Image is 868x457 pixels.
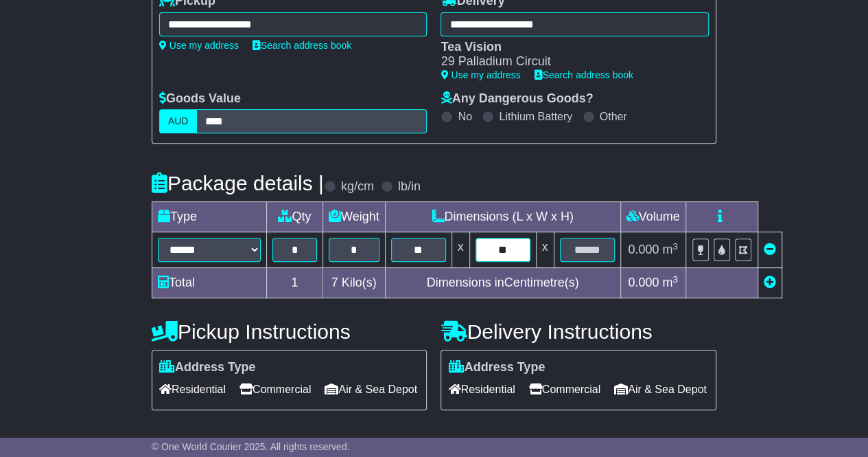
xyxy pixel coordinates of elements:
[764,243,776,256] a: Remove this item
[535,69,633,80] a: Search address book
[764,276,776,289] a: Add new item
[159,360,256,375] label: Address Type
[600,110,627,123] label: Other
[448,360,545,375] label: Address Type
[672,274,678,285] sup: 3
[441,69,520,80] a: Use my address
[441,320,716,343] h4: Delivery Instructions
[152,268,266,298] td: Total
[152,320,427,343] h4: Pickup Instructions
[448,379,515,400] span: Residential
[266,202,322,232] td: Qty
[441,91,593,107] label: Any Dangerous Goods?
[152,172,324,194] h4: Package details |
[458,110,471,123] label: No
[159,40,239,51] a: Use my address
[152,441,350,452] span: © One World Courier 2025. All rights reserved.
[441,54,695,69] div: 29 Palladium Circuit
[385,268,620,298] td: Dimensions in Centimetre(s)
[672,241,678,252] sup: 3
[152,202,266,232] td: Type
[662,243,678,256] span: m
[620,202,685,232] td: Volume
[325,379,417,400] span: Air & Sea Depot
[398,179,421,194] label: lb/in
[159,109,198,133] label: AUD
[451,232,469,268] td: x
[331,276,338,289] span: 7
[499,110,572,123] label: Lithium Battery
[529,379,600,400] span: Commercial
[322,202,385,232] td: Weight
[341,179,374,194] label: kg/cm
[322,268,385,298] td: Kilo(s)
[628,276,659,289] span: 0.000
[239,379,311,400] span: Commercial
[441,40,695,55] div: Tea Vision
[159,379,226,400] span: Residential
[536,232,554,268] td: x
[662,276,678,289] span: m
[266,268,322,298] td: 1
[628,243,659,256] span: 0.000
[385,202,620,232] td: Dimensions (L x W x H)
[253,40,351,51] a: Search address book
[159,91,241,107] label: Goods Value
[614,379,707,400] span: Air & Sea Depot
